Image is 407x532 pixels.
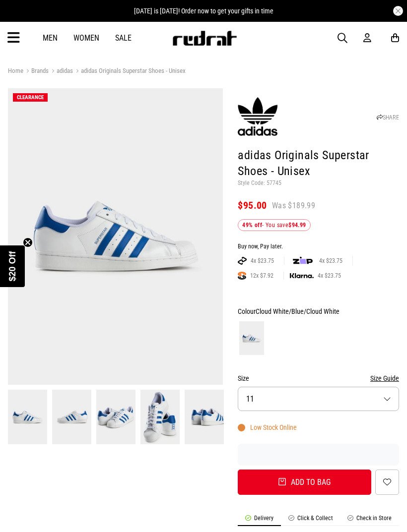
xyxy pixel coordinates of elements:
[238,387,399,411] button: 11
[96,390,136,444] img: Adidas Originals Superstar Shoes - Unisex in White
[340,515,399,526] li: Check in Store
[377,114,399,121] a: SHARE
[238,305,399,317] div: Colour
[238,219,310,231] div: - You save
[238,272,246,280] img: SPLITPAY
[272,200,315,211] span: Was $189.99
[8,390,47,444] img: Adidas Originals Superstar Shoes - Unisex in White
[238,470,371,495] button: Add to bag
[73,67,186,76] a: adidas Originals Superstar Shoes - Unisex
[238,199,267,211] span: $95.00
[5,415,11,416] button: Next
[246,272,277,280] span: 12x $7.92
[43,33,58,43] a: Men
[52,390,91,444] img: Adidas Originals Superstar Shoes - Unisex in White
[238,515,281,526] li: Delivery
[238,423,297,431] div: Low Stock Online
[314,272,345,280] span: 4x $23.75
[293,256,313,266] img: zip
[73,33,99,43] a: Women
[370,372,399,384] button: Size Guide
[49,67,73,76] a: adidas
[23,67,49,76] a: Brands
[256,307,339,315] span: Cloud White/Blue/Cloud White
[134,7,273,15] span: [DATE] is [DATE]! Order now to get your gifts in time
[242,222,262,229] b: 49% off
[238,97,277,136] img: adidas
[172,31,237,46] img: Redrat logo
[238,450,399,460] iframe: Customer reviews powered by Trustpilot
[7,251,17,281] span: $20 Off
[238,179,399,187] p: Style Code: 57745
[185,390,224,444] img: Adidas Originals Superstar Shoes - Unisex in White
[115,33,132,43] a: Sale
[281,515,340,526] li: Click & Collect
[247,257,278,265] span: 4x $23.75
[238,243,399,251] div: Buy now, Pay later.
[315,257,346,265] span: 4x $23.75
[8,67,23,74] a: Home
[288,222,306,229] b: $94.99
[239,321,264,355] img: Cloud White/Blue/Cloud White
[238,257,247,265] img: AFTERPAY
[17,94,44,101] span: CLEARANCE
[246,394,254,404] span: 11
[290,273,314,279] img: KLARNA
[238,148,399,179] h1: adidas Originals Superstar Shoes - Unisex
[140,390,180,444] img: Adidas Originals Superstar Shoes - Unisex in White
[23,237,33,247] button: Close teaser
[8,88,223,385] img: Adidas Originals Superstar Shoes - Unisex in White
[238,372,399,384] div: Size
